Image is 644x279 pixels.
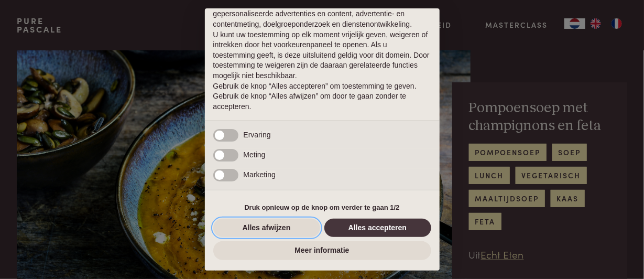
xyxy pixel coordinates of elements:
[244,170,276,179] span: Marketing
[244,151,266,159] span: Meting
[213,219,320,238] button: Alles afwijzen
[213,30,431,81] p: U kunt uw toestemming op elk moment vrijelijk geven, weigeren of intrekken door het voorkeurenpan...
[213,81,431,112] p: Gebruik de knop “Alles accepteren” om toestemming te geven. Gebruik de knop “Alles afwijzen” om d...
[213,241,431,260] button: Meer informatie
[244,131,271,139] span: Ervaring
[324,219,431,238] button: Alles accepteren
